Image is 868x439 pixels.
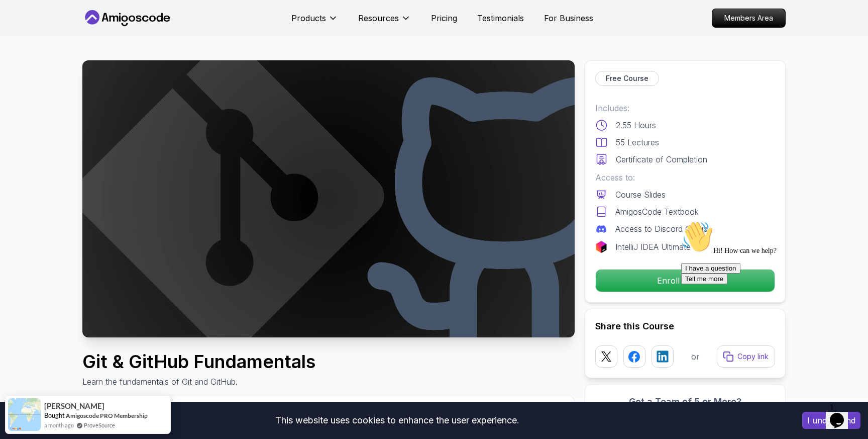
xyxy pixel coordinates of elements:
[595,395,775,409] h3: Got a Team of 5 or More?
[4,57,50,67] button: Tell me more
[4,4,36,36] img: :wave:
[4,4,185,67] div: 👋Hi! How can we help?I have a questionTell me more
[8,398,41,431] img: provesource social proof notification image
[616,153,707,165] p: Certificate of Completion
[358,12,411,32] button: Resources
[712,9,786,28] a: Members Area
[595,171,775,184] p: Access to:
[358,12,399,24] p: Resources
[544,12,593,24] a: For Business
[8,409,787,431] div: This website uses cookies to enhance the user experience.
[82,352,315,372] h1: Git & GitHub Fundamentals
[615,189,666,201] p: Course Slides
[66,412,148,419] a: Amigoscode PRO Membership
[84,421,115,429] a: ProveSource
[616,119,656,131] p: 2.55 Hours
[4,30,99,38] span: Hi! How can we help?
[615,241,691,253] p: IntelliJ IDEA Ultimate
[477,12,524,24] a: Testimonials
[4,46,63,57] button: I have a question
[595,241,607,253] img: jetbrains logo
[677,217,858,394] iframe: chat widget
[596,270,775,292] p: Enroll for Free
[44,411,65,419] span: Bought
[615,206,699,218] p: AmigosCode Textbook
[82,60,575,337] img: git-github-fundamentals_thumbnail
[802,412,860,429] button: Accept cookies
[82,376,315,388] p: Learn the fundamentals of Git and GitHub.
[712,9,785,27] p: Members Area
[44,402,104,410] span: [PERSON_NAME]
[615,223,708,235] p: Access to Discord Group
[431,12,457,24] a: Pricing
[291,12,338,32] button: Products
[606,73,648,83] p: Free Course
[595,102,775,114] p: Includes:
[595,269,775,292] button: Enroll for Free
[595,319,775,333] h2: Share this Course
[44,421,74,429] span: a month ago
[616,136,659,148] p: 55 Lectures
[291,12,326,24] p: Products
[826,399,858,429] iframe: chat widget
